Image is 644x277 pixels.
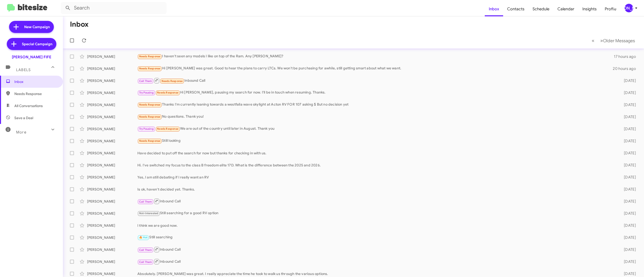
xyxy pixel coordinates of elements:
div: [PERSON_NAME] [87,199,137,204]
div: [PERSON_NAME] [87,187,137,192]
div: [DATE] [614,247,640,252]
div: Inbound Call [137,198,614,204]
div: Still searching for a good RV option [137,210,614,216]
span: Older Messages [603,38,635,43]
div: [DATE] [614,223,640,228]
div: Inbound Call [137,258,614,265]
span: Inbox [14,79,57,84]
div: Still searching [137,235,614,240]
div: No questions. Thank you! [137,114,614,120]
div: [PERSON_NAME] [87,211,137,216]
span: Needs Response [162,79,183,83]
a: Schedule [529,2,553,16]
div: Hi [PERSON_NAME] was great. Good to hear the plans to carry LTCs. We won't be purchasing for awhi... [137,66,613,71]
span: Needs Response [139,115,160,118]
div: [PERSON_NAME] FIFE [12,55,51,60]
div: 20 hours ago [613,66,640,71]
a: Inbox [485,2,503,16]
div: [PERSON_NAME] [87,247,137,252]
h1: Inbox [70,20,89,28]
button: Previous [589,35,597,46]
span: Call Them [139,79,152,83]
div: [DATE] [614,259,640,264]
span: Call Them [139,248,152,252]
div: Absolutely. [PERSON_NAME] was great. I really appreciate the time he took to walk us through the ... [137,271,614,276]
div: [DATE] [614,78,640,83]
div: [PERSON_NAME] [87,235,137,240]
div: [DATE] [614,271,640,276]
div: [DATE] [614,102,640,107]
div: [DATE] [614,163,640,168]
div: [PERSON_NAME] [87,138,137,144]
div: [PERSON_NAME] [87,66,137,71]
span: Needs Response [139,139,160,143]
span: Needs Response [139,103,160,106]
span: Try Pausing [139,91,154,94]
div: Still looking [137,138,614,144]
div: [DATE] [614,235,640,240]
span: More [16,130,26,134]
span: Needs Response [14,91,57,96]
a: Contacts [503,2,529,16]
div: [PERSON_NAME] [87,163,137,168]
div: Hi. I've switched my focus to the class B freedom elite 17D. What is the difference between the 2... [137,163,614,168]
div: I haven't seen any models I like on top of the Ram. Any [PERSON_NAME]? [137,54,614,59]
a: Special Campaign [7,38,56,50]
div: [PERSON_NAME] [87,223,137,228]
nav: Page navigation example [589,35,638,46]
div: [DATE] [614,126,640,131]
a: Calendar [553,2,578,16]
div: Have decided to put off the search for now but thanks for checking in with us. [137,151,614,156]
span: Try Pausing [139,127,154,130]
div: [DATE] [614,138,640,144]
span: Call Them [139,200,152,203]
input: Search [61,2,167,14]
span: » [600,37,603,44]
button: [PERSON_NAME] [620,4,638,12]
div: [PERSON_NAME] [87,54,137,59]
div: [PERSON_NAME] [87,259,137,264]
div: Yes, I am still debating if I really want an RV [137,175,614,180]
span: 🔥 Hot [139,236,148,239]
div: [PERSON_NAME] [87,90,137,95]
span: Needs Response [139,55,160,58]
div: [PERSON_NAME] [87,151,137,156]
div: Inbound Call [137,246,614,253]
div: [PERSON_NAME] [87,126,137,131]
div: [DATE] [614,151,640,156]
button: Next [597,35,638,46]
div: [DATE] [614,175,640,180]
span: Not-Interested [139,212,158,215]
a: Profile [601,2,620,16]
div: [PERSON_NAME] [87,271,137,276]
span: New Campaign [24,24,50,29]
div: Hi [PERSON_NAME], pausing my search for now. I'll be in touch when resuming. Thanks. [137,90,614,96]
div: [DATE] [614,199,640,204]
div: [PERSON_NAME] [87,114,137,119]
span: « [592,37,594,44]
a: Insights [578,2,601,16]
div: We are out of the country until later in August. Thank you [137,126,614,132]
div: 17 hours ago [614,54,640,59]
div: [DATE] [614,211,640,216]
span: Save a Deal [14,115,33,120]
a: New Campaign [9,21,54,33]
div: [PERSON_NAME] [87,175,137,180]
span: Labels [16,68,31,72]
span: All Conversations [14,103,43,108]
div: [DATE] [614,90,640,95]
div: Inbound Call [137,77,614,84]
span: Needs Response [157,91,178,94]
span: Needs Response [139,67,160,70]
div: [DATE] [614,187,640,192]
div: [PERSON_NAME] [87,78,137,83]
div: Thanks I'm currently leaning towards a westfalia wave skylight at Acton RV FOR 107 asking $ But n... [137,102,614,108]
span: Needs Response [157,127,178,130]
span: Special Campaign [22,41,52,47]
span: Call Them [139,260,152,264]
